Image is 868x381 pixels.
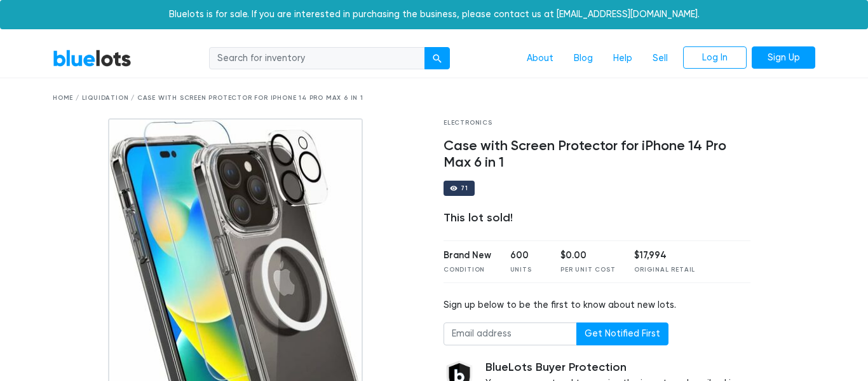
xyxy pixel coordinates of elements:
[53,94,815,103] div: Home / Liquidation / Case with Screen Protector for iPhone 14 Pro Max 6 in 1
[603,46,642,71] a: Help
[634,249,695,263] div: $17,994
[560,249,615,263] div: $0.00
[444,265,491,275] div: Condition
[510,265,542,275] div: Units
[634,265,695,275] div: Original Retail
[560,265,615,275] div: Per Unit Cost
[485,361,750,375] h5: BlueLots Buyer Protection
[209,47,425,70] input: Search for inventory
[444,118,750,128] div: Electronics
[461,185,468,191] div: 71
[517,46,564,71] a: About
[444,298,750,312] div: Sign up below to be the first to know about new lots.
[444,211,750,225] div: This lot sold!
[576,322,668,345] button: Get Notified First
[510,249,542,263] div: 600
[564,46,603,71] a: Blog
[444,138,750,171] h4: Case with Screen Protector for iPhone 14 Pro Max 6 in 1
[444,249,491,263] div: Brand New
[683,46,747,69] a: Log In
[444,322,577,345] input: Email address
[53,49,132,67] a: BlueLots
[642,46,678,71] a: Sell
[752,46,815,69] a: Sign Up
